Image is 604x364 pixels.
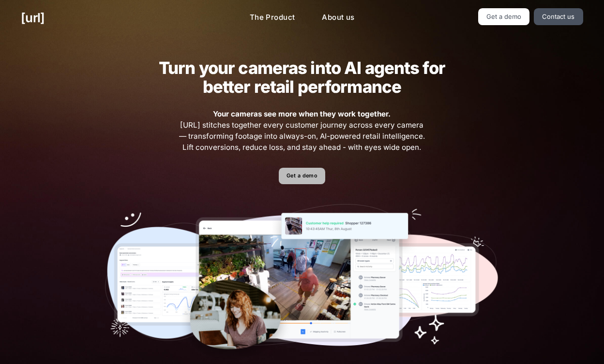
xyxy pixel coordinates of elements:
[213,109,391,118] strong: Your cameras see more when they work together.
[144,58,460,96] h2: Turn your cameras into AI agents for better retail performance
[279,168,325,185] a: Get a demo
[105,204,499,364] img: Our tools
[242,8,303,27] a: The Product
[314,8,362,27] a: About us
[534,8,583,25] a: Contact us
[21,8,45,27] a: [URL]
[178,109,426,153] span: [URL] stitches together every customer journey across every camera — transforming footage into al...
[478,8,530,25] a: Get a demo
